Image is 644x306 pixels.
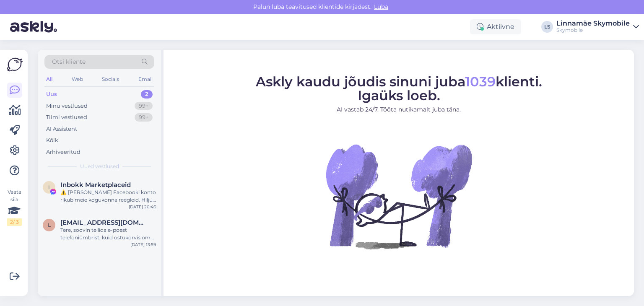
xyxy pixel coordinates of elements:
span: Askly kaudu jõudis sinuni juba klienti. Igaüks loeb. [256,73,542,104]
span: Luba [371,3,391,10]
div: Uus [46,90,57,99]
div: 99+ [135,102,153,110]
span: liisijuhe@gmail.com [60,219,148,226]
div: Tere, soovin tellida e-poest telefoniümbrist, kuid ostukorvis oma andmeid sisestades [PERSON_NAME... [60,226,156,241]
div: Minu vestlused [46,102,88,110]
img: Askly Logo [7,57,23,73]
div: AI Assistent [46,125,77,133]
div: ⚠️ [PERSON_NAME] Facebooki konto rikub meie kogukonna reegleid. Hiljuti on meie süsteem saanud ka... [60,189,156,204]
span: l [48,222,51,228]
span: 1039 [465,73,496,90]
div: 2 / 3 [7,218,22,226]
span: Otsi kliente [52,57,86,66]
div: LS [541,21,553,33]
div: Vaata siia [7,188,22,226]
img: No Chat active [323,121,474,272]
div: [DATE] 13:59 [130,241,156,248]
div: Tiimi vestlused [46,113,87,122]
div: Aktiivne [470,19,521,34]
div: Linnamäe Skymobile [556,20,630,27]
span: Inbokk Marketplaceid [60,181,131,189]
div: Email [137,74,154,85]
div: Kõik [46,136,58,145]
div: Skymobile [556,27,630,34]
span: I [48,184,50,190]
div: Socials [100,74,121,85]
span: Uued vestlused [80,163,119,170]
div: All [44,74,54,85]
div: 99+ [135,113,153,122]
a: Linnamäe SkymobileSkymobile [556,20,639,34]
div: Arhiveeritud [46,148,80,156]
div: [DATE] 20:46 [129,204,156,210]
div: 2 [141,90,153,99]
p: AI vastab 24/7. Tööta nutikamalt juba täna. [256,105,542,114]
div: Web [70,74,85,85]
